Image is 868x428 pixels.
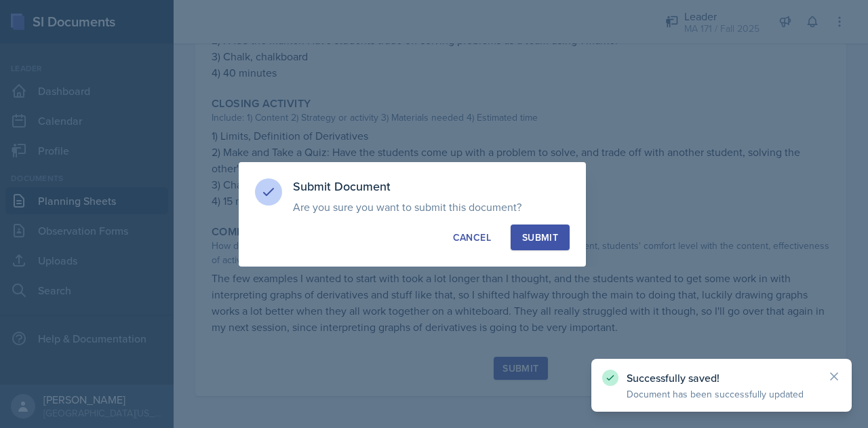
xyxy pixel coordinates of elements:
[293,200,570,214] p: Are you sure you want to submit this document?
[293,178,570,195] h3: Submit Document
[453,231,491,244] div: Cancel
[511,225,570,250] button: Submit
[441,225,502,250] button: Cancel
[522,231,558,244] div: Submit
[627,371,816,385] p: Successfully saved!
[627,387,816,401] p: Document has been successfully updated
